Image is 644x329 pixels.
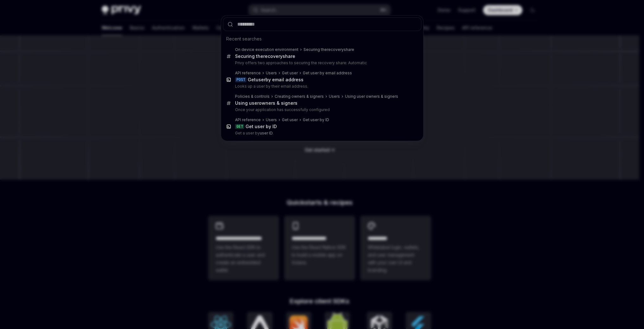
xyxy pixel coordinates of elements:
[235,77,246,82] div: POST
[345,94,398,99] div: Using user owners & signers
[226,36,262,42] span: Recent searches
[235,53,295,59] div: Securing the share
[327,47,344,52] b: recovery
[235,84,408,89] p: Looks up a user by their email address.
[248,77,303,83] div: Get by email address
[256,77,265,82] b: user
[303,71,352,76] div: Get user by email address
[235,47,298,52] div: On device execution environment
[282,117,298,122] div: Get user
[329,94,340,99] div: Users
[303,47,354,52] div: Securing the share
[263,53,283,59] b: recovery
[235,131,408,136] p: Get a user by .
[235,107,408,112] p: Once your application has successfully configured
[266,117,277,122] div: Users
[260,131,272,135] b: user ID
[266,71,277,76] div: Users
[303,117,329,122] div: Get user by ID
[235,94,270,99] div: Policies & controls
[275,94,324,99] div: Creating owners & signers
[282,71,298,76] div: Get user
[235,124,244,129] div: GET
[245,124,277,129] div: Get user by ID
[235,71,261,76] div: API reference
[259,100,273,106] b: owner
[235,100,297,106] div: Using user s & signers
[235,117,261,122] div: API reference
[235,60,408,65] p: Privy offers two approaches to securing the recovery share: Automatic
